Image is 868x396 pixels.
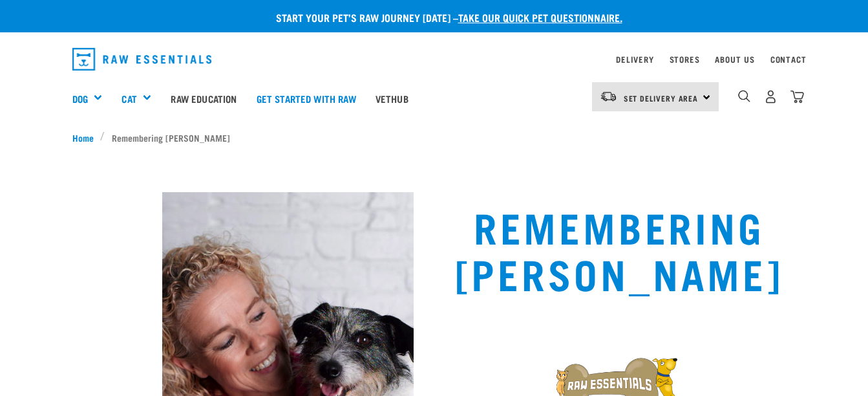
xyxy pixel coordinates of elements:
[247,72,366,124] a: Get started with Raw
[161,72,246,124] a: Raw Education
[366,72,418,124] a: Vethub
[72,131,94,144] span: Home
[670,57,700,61] a: Stores
[624,96,699,100] span: Set Delivery Area
[616,57,653,61] a: Delivery
[62,43,807,76] nav: dropdown navigation
[458,14,622,20] a: take our quick pet questionnaire.
[770,57,807,61] a: Contact
[72,48,212,71] img: Raw Essentials Logo
[715,57,754,61] a: About Us
[764,90,778,104] img: user.png
[72,131,101,144] a: Home
[122,91,136,106] a: Cat
[790,90,804,104] img: home-icon@2x.png
[72,131,796,144] nav: breadcrumbs
[600,91,617,102] img: van-moving.png
[72,91,88,106] a: Dog
[455,203,783,296] h1: Remembering [PERSON_NAME]
[738,90,750,102] img: home-icon-1@2x.png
